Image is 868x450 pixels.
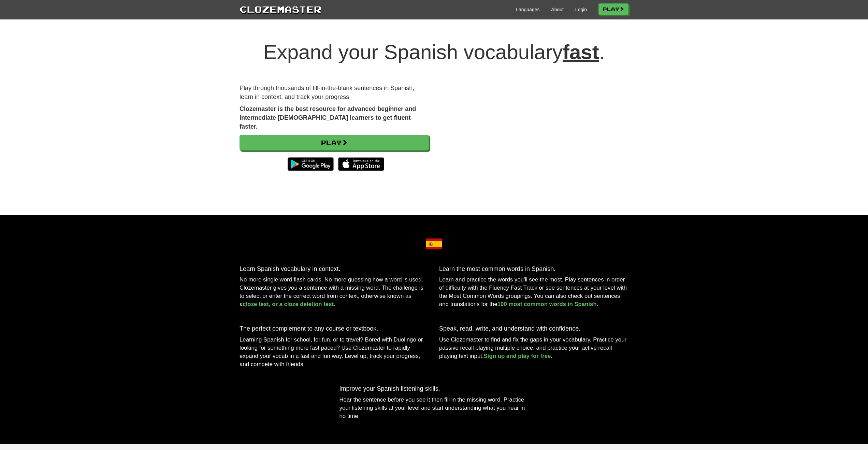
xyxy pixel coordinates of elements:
[240,41,628,63] h1: Expand your Spanish vocabulary .
[339,386,529,392] h3: Improve your Spanish listening skills.
[575,6,587,13] a: Login
[439,336,628,360] p: Use Clozemaster to find and fix the gaps in your vocabulary. Practice your passive recall playing...
[516,6,539,13] a: Languages
[439,325,628,332] h3: Speak, read, write, and understand with confidence.
[284,154,337,174] img: Get it on Google Play
[240,276,429,308] p: No more single word flash cards. No more guessing how a word is used. Clozemaster gives you a sen...
[240,84,429,101] p: Play through thousands of fill-in-the-blank sentences in Spanish, learn in context, and track you...
[240,135,429,150] a: Play
[240,266,429,273] h3: Learn Spanish vocabulary in context.
[240,3,321,15] a: Clozemaster
[439,266,628,273] h3: Learn the most common words in Spanish.
[484,353,551,359] a: Sign up and play for free
[240,105,416,130] strong: Clozemaster is the best resource for advanced beginner and intermediate [DEMOGRAPHIC_DATA] learne...
[551,6,564,13] a: About
[240,325,429,332] h3: The perfect complement to any course or textbook.
[338,157,384,171] img: Download_on_the_App_Store_Badge_US-UK_135x40-25178aeef6eb6b83b96f5f2d004eda3bffbb37122de64afbaef7...
[240,336,429,368] p: Learning Spanish for school, for fun, or to travel? Bored with Duolingo or looking for something ...
[439,276,628,308] p: Learn and practice the words you'll see the most. Play sentences in order of difficulty with the ...
[563,41,599,63] u: fast
[339,396,529,420] p: Hear the sentence before you see it then fill in the missing word. Practice your listening skills...
[598,3,628,15] a: Play
[243,301,334,307] a: cloze test, or a cloze deletion test
[497,301,597,307] a: 100 most common words in Spanish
